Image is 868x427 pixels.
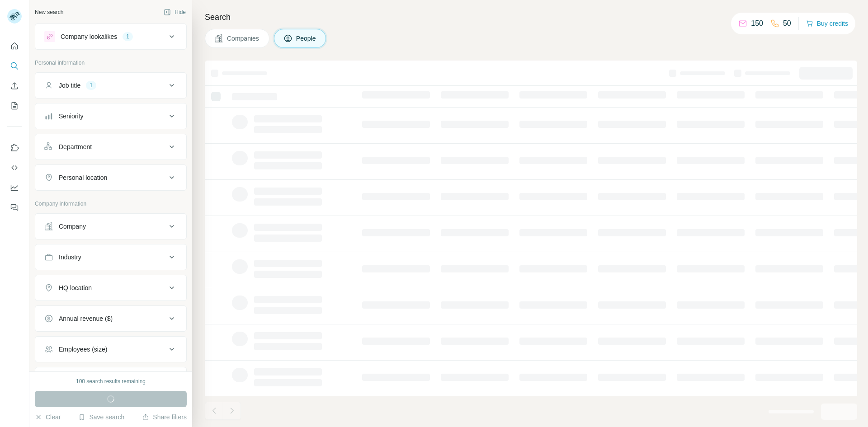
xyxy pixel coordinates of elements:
button: Save search [78,413,124,422]
button: Buy credits [806,17,848,30]
h4: Search [205,11,857,23]
div: Company [59,222,86,231]
div: 100 search results remaining [76,377,146,385]
button: Quick start [7,38,22,54]
span: Companies [227,34,260,43]
button: Annual revenue ($) [35,308,186,329]
p: 150 [751,18,763,29]
button: Clear [35,413,61,422]
span: People [296,34,317,43]
button: Employees (size) [35,338,186,360]
div: Employees (size) [59,345,107,354]
button: Feedback [7,199,22,216]
button: Hide [157,5,192,19]
button: Seniority [35,105,186,127]
div: Seniority [59,112,83,121]
button: Use Surfe on LinkedIn [7,140,22,156]
button: Company lookalikes1 [35,26,186,47]
button: Enrich CSV [7,78,22,94]
button: Technologies [35,369,186,391]
button: Job title1 [35,75,186,96]
p: Personal information [35,59,187,67]
div: Department [59,142,92,151]
div: Annual revenue ($) [59,314,113,323]
button: Share filters [142,413,187,422]
div: HQ location [59,283,92,292]
button: Department [35,136,186,158]
p: 50 [783,18,791,29]
div: Personal location [59,173,107,182]
p: Company information [35,200,187,208]
button: My lists [7,98,22,114]
button: Personal location [35,167,186,188]
div: 1 [123,33,133,41]
button: Use Surfe API [7,160,22,176]
button: Company [35,216,186,237]
div: Industry [59,253,81,262]
button: Dashboard [7,179,22,196]
button: Search [7,58,22,74]
div: Company lookalikes [61,32,117,41]
button: HQ location [35,277,186,299]
button: Industry [35,246,186,268]
div: 1 [86,81,96,89]
div: New search [35,8,63,16]
div: Job title [59,81,80,90]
